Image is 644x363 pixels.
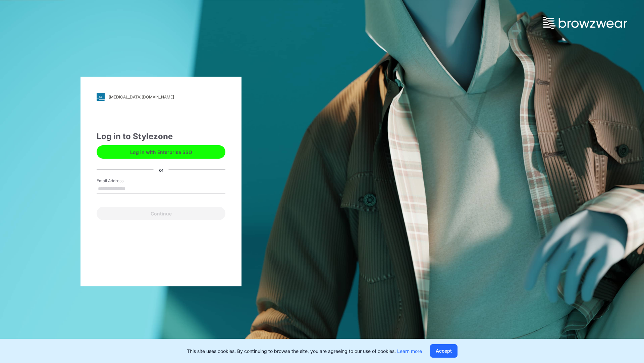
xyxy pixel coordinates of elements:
[187,348,422,355] p: This site uses cookies. By continuing to browse the site, you are agreeing to our use of cookies.
[97,178,144,184] label: Email Address
[109,94,174,99] div: [MEDICAL_DATA][DOMAIN_NAME]
[397,348,422,354] a: Learn more
[97,145,225,159] button: Log in with Enterprise SSO
[97,130,225,143] div: Log in to Stylezone
[97,93,225,101] a: [MEDICAL_DATA][DOMAIN_NAME]
[97,93,105,101] img: svg+xml;base64,PHN2ZyB3aWR0aD0iMjgiIGhlaWdodD0iMjgiIHZpZXdCb3g9IjAgMCAyOCAyOCIgZmlsbD0ibm9uZSIgeG...
[430,344,458,358] button: Accept
[543,17,627,29] img: browzwear-logo.73288ffb.svg
[154,166,169,173] div: or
